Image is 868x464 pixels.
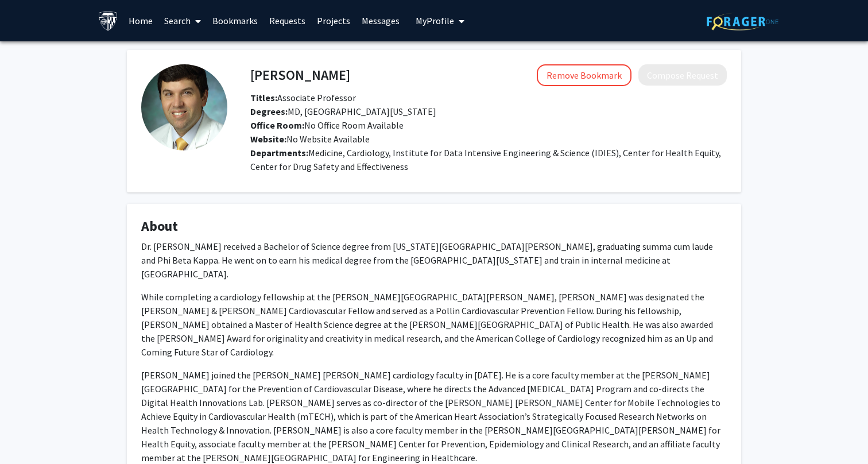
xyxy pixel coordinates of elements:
[263,1,311,41] a: Requests
[141,239,727,281] p: Dr. [PERSON_NAME] received a Bachelor of Science degree from [US_STATE][GEOGRAPHIC_DATA][PERSON_N...
[356,1,405,41] a: Messages
[123,1,158,41] a: Home
[207,1,263,41] a: Bookmarks
[250,106,288,117] b: Degrees:
[141,290,727,359] p: While completing a cardiology fellowship at the [PERSON_NAME][GEOGRAPHIC_DATA][PERSON_NAME], [PER...
[707,13,778,30] img: ForagerOne Logo
[311,1,356,41] a: Projects
[98,11,118,31] img: Johns Hopkins University Logo
[9,412,49,455] iframe: Chat
[250,106,436,117] span: MD, [GEOGRAPHIC_DATA][US_STATE]
[537,64,631,86] button: Remove Bookmark
[416,15,454,26] span: My Profile
[638,64,727,86] button: Compose Request to Seth Martin
[250,133,370,145] span: No Website Available
[141,64,227,150] img: Profile Picture
[250,119,304,131] b: Office Room:
[158,1,207,41] a: Search
[250,133,286,145] b: Website:
[141,218,727,235] h4: About
[250,119,404,131] span: No Office Room Available
[250,92,277,103] b: Titles:
[250,147,308,158] b: Departments:
[250,147,721,172] span: Medicine, Cardiology, Institute for Data Intensive Engineering & Science (IDIES), Center for Heal...
[250,92,356,103] span: Associate Professor
[250,64,350,86] h4: [PERSON_NAME]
